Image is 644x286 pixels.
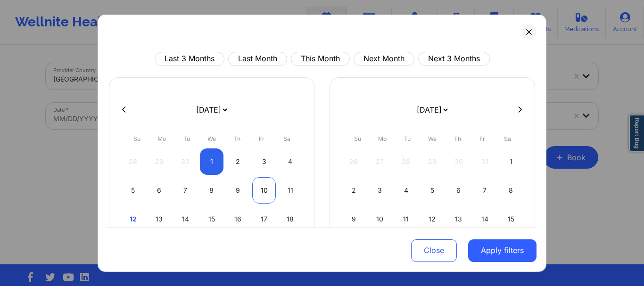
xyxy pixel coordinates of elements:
div: Sat Oct 18 2025 [278,205,302,232]
abbr: Wednesday [428,135,437,142]
div: Thu Oct 09 2025 [226,177,250,203]
div: Sun Oct 05 2025 [121,177,145,203]
button: Next 3 Months [418,51,490,65]
div: Sat Oct 04 2025 [278,148,302,174]
div: Sun Nov 09 2025 [342,205,366,232]
button: Next Month [354,51,414,65]
abbr: Sunday [354,135,361,142]
div: Tue Nov 11 2025 [394,205,418,232]
div: Fri Oct 03 2025 [252,148,276,174]
div: Thu Nov 13 2025 [446,205,471,232]
abbr: Saturday [504,135,511,142]
div: Sat Nov 01 2025 [499,148,523,174]
div: Fri Oct 17 2025 [252,205,276,232]
div: Mon Oct 06 2025 [148,177,172,203]
abbr: Thursday [454,135,461,142]
div: Mon Oct 13 2025 [148,205,172,232]
div: Mon Nov 03 2025 [368,177,392,203]
div: Mon Nov 10 2025 [368,205,392,232]
button: Close [411,239,457,262]
button: Last 3 Months [155,51,224,65]
abbr: Monday [157,135,166,142]
div: Tue Oct 07 2025 [173,177,198,203]
div: Wed Oct 08 2025 [200,177,224,203]
div: Thu Oct 02 2025 [226,148,250,174]
div: Wed Oct 15 2025 [200,205,224,232]
div: Sat Nov 15 2025 [499,205,523,232]
div: Sat Nov 08 2025 [499,177,523,203]
div: Wed Nov 05 2025 [421,177,445,203]
div: Tue Oct 14 2025 [173,205,198,232]
button: This Month [291,51,350,65]
abbr: Wednesday [207,135,216,142]
abbr: Monday [378,135,387,142]
div: Fri Nov 14 2025 [473,205,497,232]
abbr: Friday [479,135,485,142]
div: Wed Nov 12 2025 [421,205,445,232]
div: Sun Nov 02 2025 [342,177,366,203]
abbr: Saturday [283,135,290,142]
div: Sun Oct 12 2025 [121,205,145,232]
div: Wed Oct 01 2025 [200,148,224,174]
button: Last Month [228,51,287,65]
abbr: Friday [259,135,264,142]
button: Apply filters [468,239,537,262]
div: Thu Oct 16 2025 [226,205,250,232]
abbr: Sunday [133,135,140,142]
div: Fri Nov 07 2025 [473,177,497,203]
div: Thu Nov 06 2025 [446,177,471,203]
abbr: Tuesday [183,135,190,142]
div: Sat Oct 11 2025 [278,177,302,203]
div: Tue Nov 04 2025 [394,177,418,203]
div: Fri Oct 10 2025 [252,177,276,203]
abbr: Tuesday [404,135,411,142]
abbr: Thursday [233,135,240,142]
